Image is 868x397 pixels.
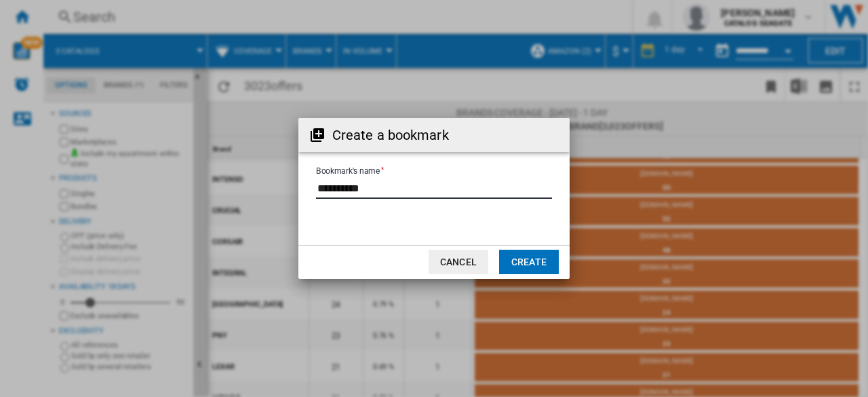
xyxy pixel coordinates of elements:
h2: Create a bookmark [332,126,449,145]
button: Create [499,250,559,274]
md-dialog: Create a ... [298,118,570,278]
button: Cancel [429,250,488,274]
md-icon: Close dialog [542,127,559,143]
button: Close dialog [537,121,564,149]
